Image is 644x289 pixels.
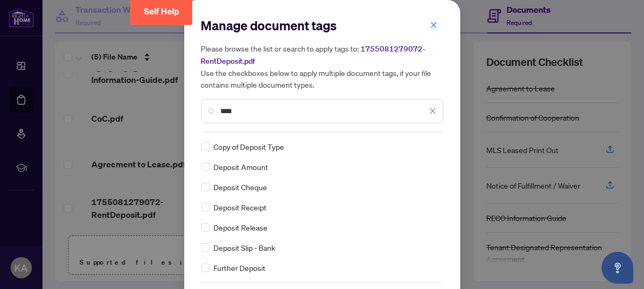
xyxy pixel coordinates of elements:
[214,262,266,274] span: Further Deposit
[602,252,633,284] button: Open asap
[430,21,437,29] span: close
[214,141,285,152] span: Copy of Deposit Type
[201,42,443,90] h5: Please browse the list or search to apply tags to: Use the checkboxes below to apply multiple doc...
[429,107,436,115] span: close
[144,6,179,16] span: Self Help
[214,161,269,173] span: Deposit Amount
[214,242,276,253] span: Deposit Slip - Bank
[214,201,267,213] span: Deposit Receipt
[201,17,443,34] h2: Manage document tags
[214,181,268,193] span: Deposit Cheque
[214,222,268,233] span: Deposit Release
